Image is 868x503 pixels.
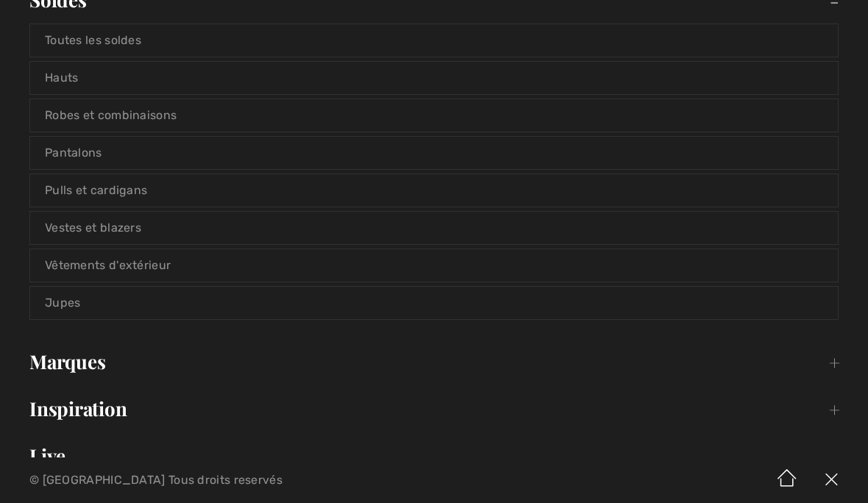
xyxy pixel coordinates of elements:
a: Vêtements d'extérieur [30,249,838,282]
p: © [GEOGRAPHIC_DATA] Tous droits reservés [29,475,510,485]
a: Vestes et blazers [30,212,838,244]
a: Pantalons [30,137,838,169]
img: Accueil [765,457,809,503]
img: X [809,457,853,503]
a: Live [15,440,853,472]
a: Robes et combinaisons [30,99,838,132]
a: Hauts [30,62,838,94]
a: Marques [15,346,853,378]
a: Toutes les soldes [30,24,838,57]
a: Jupes [30,287,838,319]
a: Pulls et cardigans [30,174,838,207]
a: Inspiration [15,393,853,425]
